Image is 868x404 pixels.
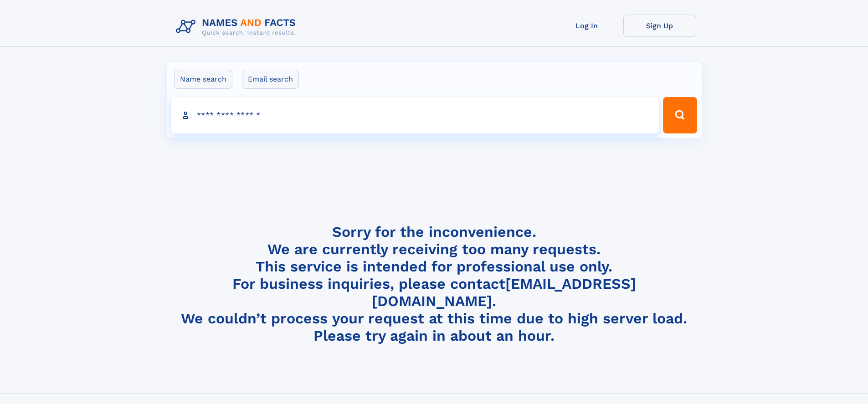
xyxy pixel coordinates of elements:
[242,70,299,89] label: Email search
[171,97,659,133] input: search input
[623,15,696,37] a: Sign Up
[174,70,232,89] label: Name search
[663,97,697,133] button: Search Button
[372,275,636,310] a: [EMAIL_ADDRESS][DOMAIN_NAME]
[172,15,303,39] img: Logo Names and Facts
[550,15,623,37] a: Log In
[172,223,696,345] h4: Sorry for the inconvenience. We are currently receiving too many requests. This service is intend...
